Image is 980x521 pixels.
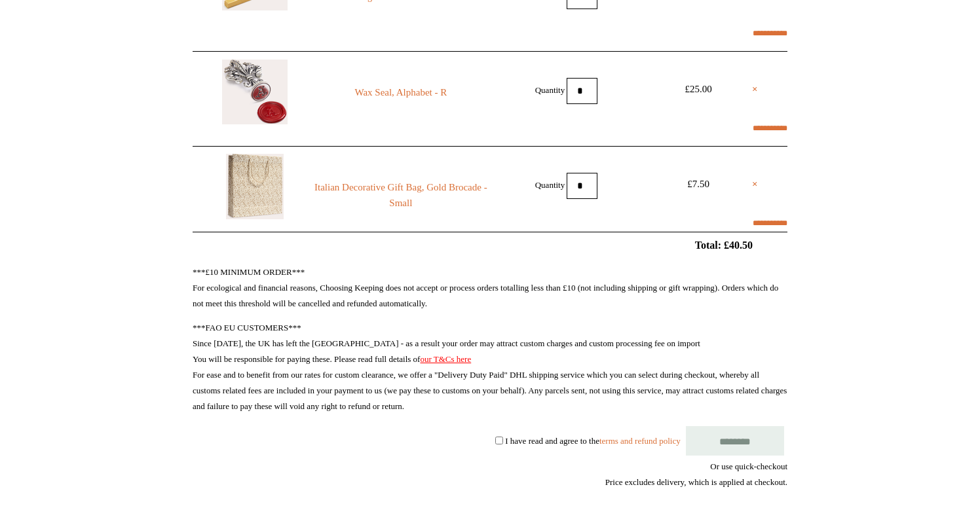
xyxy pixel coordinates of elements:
div: £25.00 [669,81,728,97]
label: Quantity [535,179,565,189]
label: I have read and agree to the [505,435,680,445]
label: Quantity [535,84,565,94]
p: ***£10 MINIMUM ORDER*** For ecological and financial reasons, Choosing Keeping does not accept or... [193,264,787,312]
a: × [752,176,758,192]
h2: Total: £40.50 [162,239,818,251]
a: Wax Seal, Alphabet - R [312,84,490,100]
a: our T&Cs here [420,354,471,364]
div: £7.50 [669,176,728,192]
div: Or use quick-checkout [193,459,787,490]
a: × [752,81,758,97]
img: Italian Decorative Gift Bag, Gold Brocade - Small [226,154,284,219]
p: ***FAO EU CUSTOMERS*** Since [DATE], the UK has left the [GEOGRAPHIC_DATA] - as a result your ord... [193,320,787,414]
a: terms and refund policy [599,435,681,445]
img: Wax Seal, Alphabet - R [222,60,288,124]
div: Price excludes delivery, which is applied at checkout. [193,475,787,490]
a: Italian Decorative Gift Bag, Gold Brocade - Small [312,179,490,211]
